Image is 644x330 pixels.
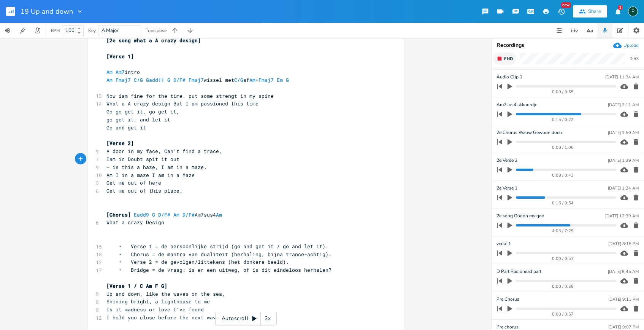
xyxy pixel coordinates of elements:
span: [Verse 2] [106,140,134,147]
span: Am7sus4 akkoordje [496,101,537,108]
button: P [628,3,638,20]
span: I hold you close before the next wave comes around [106,314,259,321]
div: 0:53 [630,56,639,61]
span: Am [106,69,113,75]
span: Am7 [116,69,125,75]
span: Pre Chorus [496,296,519,303]
span: Fmaj7 [259,77,274,83]
div: Key [88,28,96,33]
span: End [504,56,513,62]
span: What a crazy Design [106,219,164,226]
div: Autoscroll [215,312,277,325]
span: Em [277,77,283,83]
button: End [493,53,516,65]
div: [DATE] 2:11 AM [608,103,639,107]
div: BPM [51,29,60,33]
button: Share [573,5,607,18]
span: intro [106,69,140,75]
span: 2e Verse 1 [496,185,517,192]
div: 0:00 / 0:38 [510,284,616,289]
span: G [152,211,155,218]
div: 4:03 / 7:29 [510,229,616,233]
span: Am [173,211,179,218]
span: Am7sus4 [106,211,225,218]
span: G [167,77,170,83]
div: 0:00 / 0:53 [510,257,616,261]
div: Upload [623,42,639,48]
span: C/G [234,77,243,83]
span: 2e song Ooooh my god [496,212,544,220]
span: What a A crazy design But I am passioned this time [106,100,259,107]
span: • Chorus = de mantra van dualiteit (herhaling, bijna trance-achtig). [106,251,332,258]
div: [DATE] 1:50 AM [608,131,639,135]
div: 2 [618,5,622,10]
span: D/F# [173,77,186,83]
span: D/F# [158,211,170,218]
span: go get it, and let it [106,116,170,123]
div: [DATE] 9:07 PM [608,325,639,329]
span: • Verse 2 = de gevolgen/littekens (het donkere beeld). [106,258,289,265]
div: 0:00 / 0:57 [510,312,616,316]
span: Am [106,77,113,83]
span: • Verse 1 = de persoonlijke strijd (go and get it / go and let it). [106,243,328,250]
span: Eadd9 [134,211,149,218]
span: [Verse 1] [106,53,134,60]
span: C/G [134,77,143,83]
div: 0:15 / 0:22 [510,118,616,122]
div: 0:16 / 0:54 [510,201,616,205]
span: Now iam fine for the time. put some strengt in my spine [106,92,274,99]
div: Piepo [628,6,638,16]
span: — is this a haze, I am in a maze. [106,164,207,171]
span: Get me out of this place. [106,187,182,194]
span: [Chorus] [106,211,131,218]
span: G [286,77,289,83]
span: [2e song what a A crazy design] [106,37,201,44]
span: 19 Up and down [21,8,73,15]
div: [DATE] 12:39 AM [605,214,639,218]
span: Am I in a maze I am in a Maze [106,172,195,179]
span: [Verse 1 / C Am F G] [106,282,167,289]
div: [DATE] 1:39 AM [608,158,639,163]
button: Upload [613,41,639,49]
button: New [554,5,569,18]
span: verse 1 [496,240,511,247]
span: Gadd11 [146,77,164,83]
span: Fmaj7 [189,77,204,83]
div: 3x [261,312,274,325]
span: Get me out of here [106,179,161,186]
span: A Major [102,27,119,34]
div: 0:00 / 1:06 [510,145,616,150]
span: 2e Verse 2 [496,157,517,164]
div: Share [588,8,601,15]
span: Go go get it, go get it, [106,108,179,115]
span: Up and down, like the waves on the sea, [106,290,225,297]
span: D Part Radiohead part [496,268,541,275]
span: Shining bright, a lighthouse to me [106,298,210,305]
span: wissel met af + [106,77,292,83]
span: Audio Clip 1 [496,73,522,81]
div: 0:00 / 0:55 [510,90,616,94]
span: Am [216,211,222,218]
div: [DATE] 11:34 AM [605,75,639,79]
div: New [561,2,571,8]
div: [DATE] 8:45 AM [608,269,639,274]
span: Fmaj7 [116,77,131,83]
span: Is it madness or love I’ve found [106,306,204,313]
span: D/F# [182,211,195,218]
div: Transpose [146,28,167,33]
span: Iam in Doubt spit it out [106,156,179,163]
div: [DATE] 9:11 PM [608,297,639,301]
span: Am [249,77,255,83]
span: • Bridge = de vraag: is er een uitweg, of is dit eindeloos herhalen? [106,266,332,273]
span: 2e Chorus Wauw Gewoon doen [496,129,562,136]
div: Recordings [496,43,639,48]
span: A door in my face, Can’t find a trace, [106,148,222,155]
div: [DATE] 8:18 PM [608,242,639,246]
button: 2 [610,5,625,18]
div: [DATE] 1:24 AM [608,186,639,190]
span: Go and get it [106,124,146,131]
div: 0:08 / 0:43 [510,173,616,177]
